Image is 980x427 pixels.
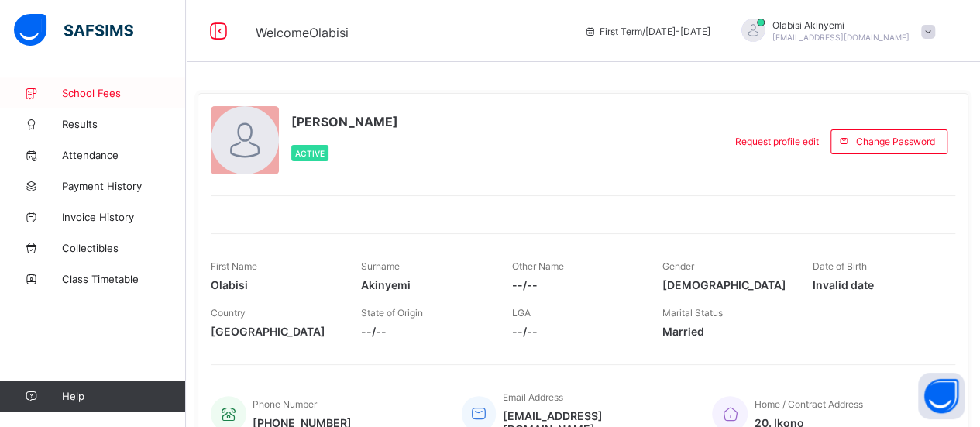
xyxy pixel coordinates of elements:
[62,149,186,161] span: Attendance
[662,260,694,272] span: Gender
[813,278,940,291] span: Invalid date
[856,136,935,147] span: Change Password
[295,149,325,158] span: Active
[361,325,488,338] span: --/--
[62,180,186,192] span: Payment History
[211,278,338,291] span: Olabisi
[754,398,862,410] span: Home / Contract Address
[511,260,563,272] span: Other Name
[662,307,723,319] span: Marital Status
[62,118,186,130] span: Results
[772,33,910,42] span: [EMAIL_ADDRESS][DOMAIN_NAME]
[62,242,186,254] span: Collectibles
[211,307,246,319] span: Country
[211,325,338,338] span: [GEOGRAPHIC_DATA]
[256,25,349,40] span: Welcome Olabisi
[62,87,186,99] span: School Fees
[361,307,423,319] span: State of Origin
[662,325,789,338] span: Married
[726,19,943,44] div: OlabisiAkinyemi
[291,114,398,129] span: [PERSON_NAME]
[584,26,710,37] span: session/term information
[511,325,638,338] span: --/--
[918,373,965,419] button: Open asap
[361,260,400,272] span: Surname
[253,398,317,410] span: Phone Number
[511,278,638,291] span: --/--
[62,273,186,285] span: Class Timetable
[511,307,530,319] span: LGA
[211,260,257,272] span: First Name
[62,211,186,223] span: Invoice History
[735,136,819,147] span: Request profile edit
[502,391,562,403] span: Email Address
[772,19,910,31] span: Olabisi Akinyemi
[62,390,185,402] span: Help
[662,278,789,291] span: [DEMOGRAPHIC_DATA]
[813,260,867,272] span: Date of Birth
[361,278,488,291] span: Akinyemi
[14,14,133,46] img: safsims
